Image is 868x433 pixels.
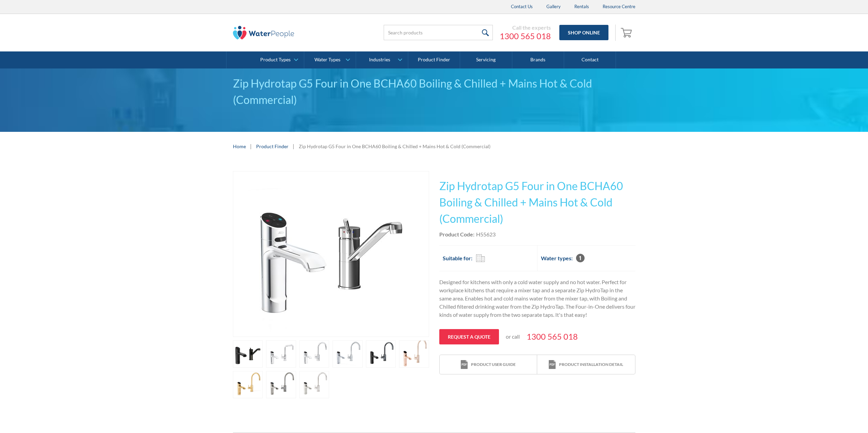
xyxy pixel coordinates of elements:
[476,230,496,238] div: H55623
[233,371,263,398] a: open lightbox
[460,51,512,68] a: Servicing
[266,340,296,368] a: open lightbox
[369,57,390,63] div: Industries
[314,57,340,63] div: Water Types
[439,278,635,319] p: Designed for kitchens with only a cold water supply and no hot water. Perfect for workplace kitch...
[384,25,493,40] input: Search products
[619,25,635,41] a: Open cart
[506,333,520,341] p: or call
[266,371,296,398] a: open lightbox
[621,27,634,38] img: shopping cart
[471,361,516,368] div: Product user guide
[500,31,551,41] a: 1300 565 018
[512,51,564,68] a: Brands
[559,361,623,368] div: Product installation detail
[260,57,291,63] div: Product Types
[408,51,460,68] a: Product Finder
[333,340,363,368] a: open lightbox
[443,254,472,262] h2: Suitable for:
[249,142,253,150] div: |
[439,231,474,237] strong: Product Code:
[537,355,635,374] a: print iconProduct installation detail
[299,340,329,368] a: open lightbox
[559,25,608,40] a: Shop Online
[233,143,246,150] a: Home
[439,329,499,344] a: Request a quote
[399,340,429,368] a: open lightbox
[356,51,408,68] a: Industries
[541,254,573,262] h2: Water types:
[304,51,356,68] a: Water Types
[256,143,289,150] a: Product Finder
[248,171,414,337] img: Zip Hydrotap G5 Four in One BCHA60 Boiling & Chilled + Mains Hot & Cold (Commercial)
[440,355,537,374] a: print iconProduct user guide
[299,371,329,398] a: open lightbox
[366,340,396,368] a: open lightbox
[233,26,294,40] img: The Water People
[439,178,635,227] h1: Zip Hydrotap G5 Four in One BCHA60 Boiling & Chilled + Mains Hot & Cold (Commercial)
[461,360,468,369] img: print icon
[299,143,490,150] div: Zip Hydrotap G5 Four in One BCHA60 Boiling & Chilled + Mains Hot & Cold (Commercial)
[233,340,263,368] a: open lightbox
[500,24,551,31] div: Call the experts
[549,360,556,369] img: print icon
[252,51,304,68] a: Product Types
[564,51,616,68] a: Contact
[527,330,578,343] a: 1300 565 018
[233,75,635,108] div: Zip Hydrotap G5 Four in One BCHA60 Boiling & Chilled + Mains Hot & Cold (Commercial)
[292,142,295,150] div: |
[233,171,429,337] a: open lightbox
